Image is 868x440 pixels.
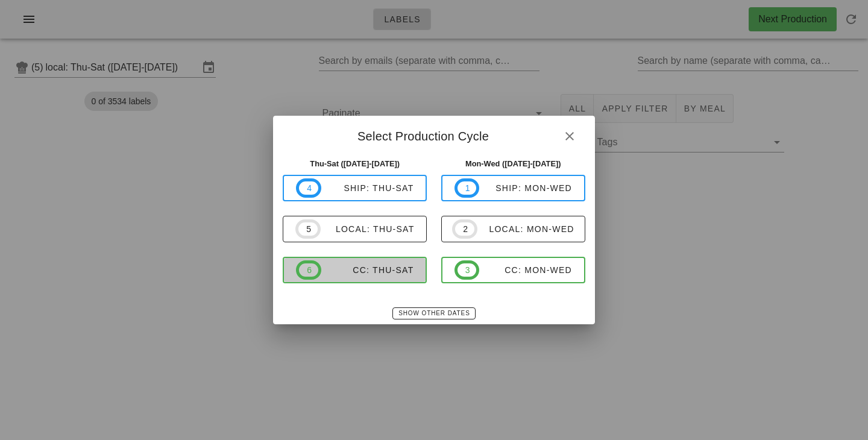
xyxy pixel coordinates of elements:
span: 5 [306,222,310,236]
span: 2 [462,222,467,236]
button: 5local: Thu-Sat [283,216,427,242]
span: Show Other Dates [398,310,470,316]
span: 4 [306,181,311,195]
span: 1 [465,181,470,195]
button: 2local: Mon-Wed [441,216,585,242]
div: local: Thu-Sat [321,224,415,234]
div: CC: Mon-Wed [479,265,572,275]
strong: Mon-Wed ([DATE]-[DATE]) [465,159,561,168]
button: 1ship: Mon-Wed [441,175,585,201]
span: 6 [306,263,311,277]
div: local: Mon-Wed [477,224,574,234]
button: 4ship: Thu-Sat [283,175,427,201]
div: ship: Mon-Wed [479,183,572,193]
span: 3 [465,263,470,277]
div: ship: Thu-Sat [321,183,414,193]
div: Select Production Cycle [273,116,594,153]
button: 3CC: Mon-Wed [441,257,585,283]
button: 6CC: Thu-Sat [283,257,427,283]
strong: Thu-Sat ([DATE]-[DATE]) [310,159,400,168]
button: Show Other Dates [392,307,475,319]
div: CC: Thu-Sat [321,265,414,275]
